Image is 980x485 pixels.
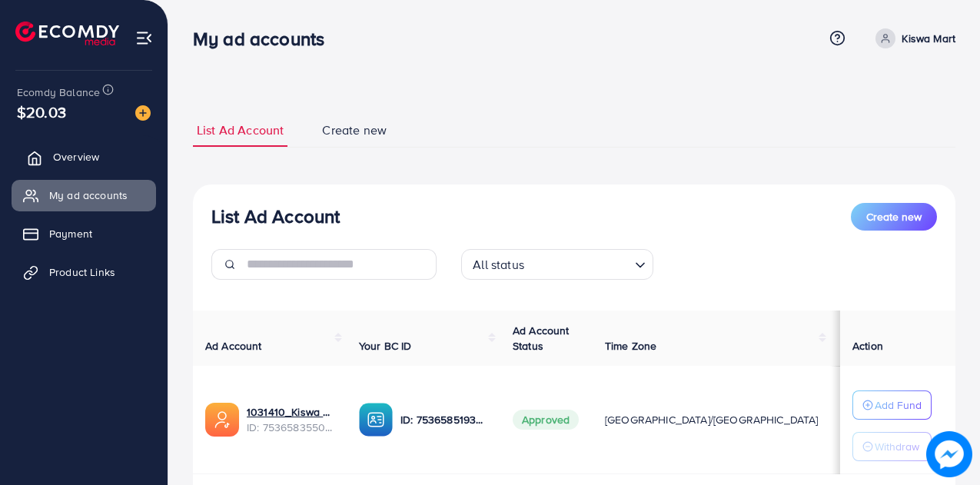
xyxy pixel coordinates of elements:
[49,264,115,280] span: Product Links
[400,410,488,429] p: ID: 7536585193306914833
[851,203,937,231] button: Create new
[135,105,151,121] img: image
[359,338,412,354] span: Your BC ID
[197,121,284,139] span: List Ad Account
[866,209,922,224] span: Create new
[15,22,119,45] img: logo
[53,149,99,164] span: Overview
[193,28,337,50] h3: My ad accounts
[926,431,972,477] img: image
[852,390,932,420] button: Add Fund
[529,251,629,276] input: Search for option
[247,404,334,420] a: 1031410_Kiswa Add Acc_1754748063745
[205,403,239,437] img: ic-ads-acc.e4c84228.svg
[17,101,66,123] span: $20.03
[49,226,92,241] span: Payment
[470,254,527,276] span: All status
[211,205,340,228] h3: List Ad Account
[135,29,153,47] img: menu
[513,410,579,430] span: Approved
[17,85,100,100] span: Ecomdy Balance
[205,338,262,354] span: Ad Account
[852,338,883,354] span: Action
[12,257,156,287] a: Product Links
[875,396,922,414] p: Add Fund
[902,29,955,48] p: Kiswa Mart
[359,403,393,437] img: ic-ba-acc.ded83a64.svg
[605,412,819,427] span: [GEOGRAPHIC_DATA]/[GEOGRAPHIC_DATA]
[247,404,334,436] div: <span class='underline'>1031410_Kiswa Add Acc_1754748063745</span></br>7536583550030675986
[513,323,570,354] span: Ad Account Status
[869,28,955,48] a: Kiswa Mart
[247,420,334,435] span: ID: 7536583550030675986
[12,218,156,249] a: Payment
[322,121,387,139] span: Create new
[12,180,156,211] a: My ad accounts
[49,188,128,203] span: My ad accounts
[875,437,919,456] p: Withdraw
[605,338,656,354] span: Time Zone
[852,432,932,461] button: Withdraw
[12,141,156,172] a: Overview
[461,249,653,280] div: Search for option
